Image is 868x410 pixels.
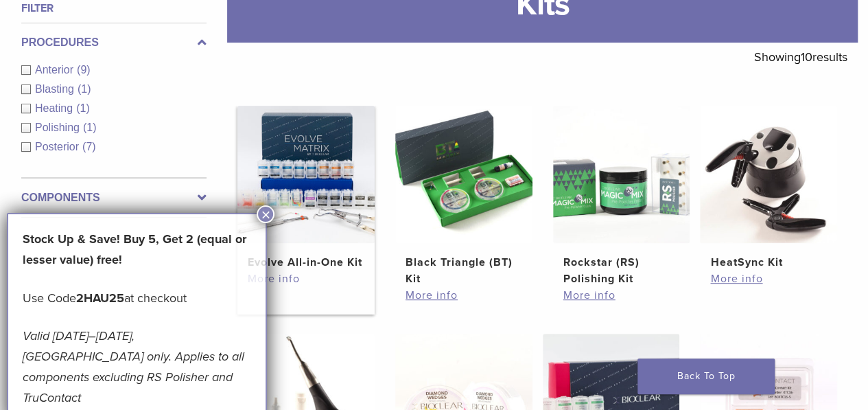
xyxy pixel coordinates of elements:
[553,106,690,243] img: Rockstar (RS) Polishing Kit
[710,254,827,271] h2: HeatSync Kit
[710,271,827,287] a: More info
[21,34,207,51] label: Procedures
[83,122,97,133] span: (1)
[248,271,364,287] a: More info
[82,141,96,152] span: (7)
[35,102,76,114] span: Heating
[563,254,680,287] h2: Rockstar (RS) Polishing Kit
[395,106,532,287] a: Black Triangle (BT) KitBlack Triangle (BT) Kit
[801,49,812,65] span: 10
[77,64,91,76] span: (9)
[35,122,83,133] span: Polishing
[406,254,522,287] h2: Black Triangle (BT) Kit
[700,106,837,243] img: HeatSync Kit
[248,254,364,271] h2: Evolve All-in-One Kit
[76,291,124,306] strong: 2HAU25
[78,83,91,95] span: (1)
[76,102,90,114] span: (1)
[23,288,252,308] p: Use Code at checkout
[237,106,375,243] img: Evolve All-in-One Kit
[21,190,207,206] label: Components
[35,83,78,95] span: Blasting
[395,106,532,243] img: Black Triangle (BT) Kit
[237,106,375,271] a: Evolve All-in-One KitEvolve All-in-One Kit
[553,106,690,287] a: Rockstar (RS) Polishing KitRockstar (RS) Polishing Kit
[754,43,847,71] p: Showing results
[406,287,522,304] a: More info
[700,106,837,271] a: HeatSync KitHeatSync Kit
[563,287,680,304] a: More info
[637,358,775,394] a: Back To Top
[35,64,77,76] span: Anterior
[35,141,82,152] span: Posterior
[23,328,244,405] em: Valid [DATE]–[DATE], [GEOGRAPHIC_DATA] only. Applies to all components excluding RS Polisher and ...
[23,231,246,267] strong: Stock Up & Save! Buy 5, Get 2 (equal or lesser value) free!
[257,205,274,223] button: Close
